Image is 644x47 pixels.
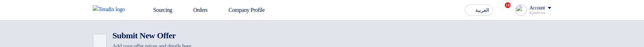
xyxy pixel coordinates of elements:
span: 10 [505,2,510,8]
a: Company Profile [213,2,271,18]
div: Account [529,5,545,11]
a: Sourcing [138,2,178,18]
span: العربية [475,8,489,13]
img: Teradix logo [93,5,129,14]
button: العربية [465,5,493,16]
div: Kjasdwww [529,11,551,15]
img: profile_test.png [515,5,527,16]
h2: Submit New Offer [112,31,191,40]
a: Orders [178,2,213,18]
